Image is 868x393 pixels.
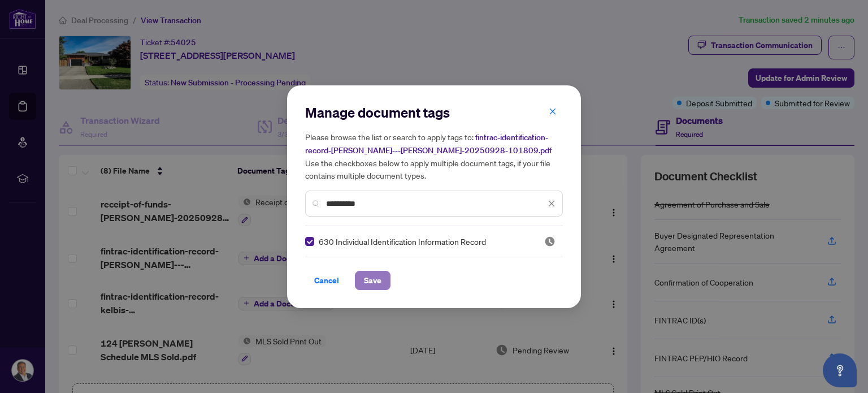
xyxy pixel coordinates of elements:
[319,235,486,248] span: 630 Individual Identification Information Record
[364,271,381,290] span: Save
[548,200,555,208] span: close
[305,271,348,290] button: Cancel
[305,103,563,122] h2: Manage document tags
[305,131,563,182] h5: Please browse the list or search to apply tags to: Use the checkboxes below to apply multiple doc...
[823,353,857,387] button: Open asap
[544,236,555,247] span: Pending Review
[314,271,339,290] span: Cancel
[355,271,390,290] button: Save
[305,132,552,156] span: fintrac-identification-record-[PERSON_NAME]---[PERSON_NAME]-20250928-101809.pdf
[549,107,557,115] span: close
[544,236,555,247] img: status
